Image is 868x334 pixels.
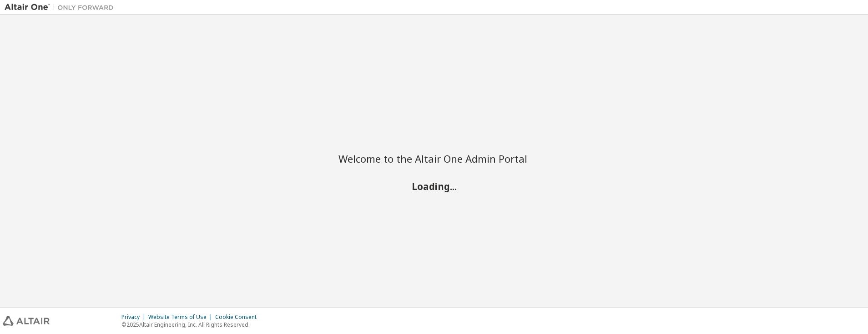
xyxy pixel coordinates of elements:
[5,3,118,12] img: Altair One
[338,180,530,192] h2: Loading...
[148,313,215,321] div: Website Terms of Use
[121,313,148,321] div: Privacy
[338,152,530,165] h2: Welcome to the Altair One Admin Portal
[121,321,262,329] p: © 2025 Altair Engineering, Inc. All Rights Reserved.
[3,316,50,326] img: altair_logo.svg
[215,313,262,321] div: Cookie Consent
